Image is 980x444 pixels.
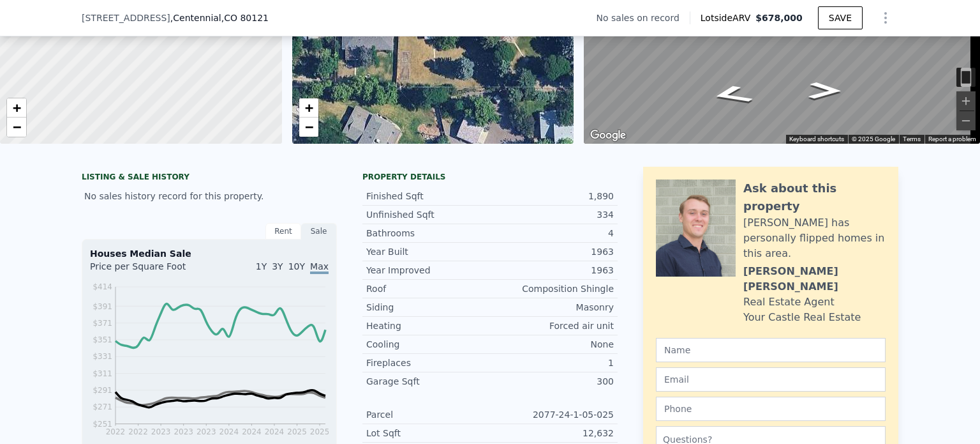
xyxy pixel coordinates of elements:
a: Zoom in [299,98,318,118]
div: [PERSON_NAME] has personally flipped homes in this area. [743,215,886,261]
tspan: 2024 [242,427,262,436]
img: Google [587,127,629,144]
div: Year Built [366,245,490,258]
span: − [304,119,313,135]
div: Bathrooms [366,227,490,240]
div: Masonry [490,301,614,314]
div: Ask about this property [743,180,886,215]
a: Zoom out [7,118,26,137]
div: Your Castle Real Estate [743,310,861,325]
span: , Centennial [170,11,269,24]
div: Real Estate Agent [743,295,835,310]
span: 10Y [288,261,305,272]
div: [PERSON_NAME] [PERSON_NAME] [743,264,886,295]
span: 1Y [256,261,267,272]
div: Unfinished Sqft [366,208,490,221]
tspan: 2024 [265,427,285,436]
path: Go West, E Lake Way [795,78,856,103]
div: Cooling [366,338,490,351]
div: None [490,338,614,351]
tspan: $271 [93,402,112,411]
span: , CO 80121 [221,13,269,23]
path: Go Northeast, E Lake Way [693,80,771,109]
span: Lotside ARV [701,11,755,24]
input: Phone [656,397,886,421]
tspan: 2023 [174,427,193,436]
div: 1963 [490,245,614,258]
button: Zoom out [956,111,976,130]
div: Price per Square Foot [90,260,209,280]
div: Sale [301,223,337,240]
div: Roof [366,282,490,295]
button: Toggle motion tracking [956,68,976,87]
a: Report a problem [928,135,976,142]
div: 1,890 [490,190,614,203]
div: 334 [490,208,614,221]
span: + [13,100,21,116]
span: © 2025 Google [852,135,895,142]
tspan: $391 [93,302,112,311]
a: Terms (opens in new tab) [903,135,921,142]
div: Rent [265,223,301,240]
span: [STREET_ADDRESS] [82,11,170,24]
div: LISTING & SALE HISTORY [82,172,337,185]
a: Zoom out [299,118,318,137]
tspan: $414 [93,282,112,291]
tspan: $351 [93,335,112,344]
tspan: 2022 [106,427,126,436]
tspan: 2022 [128,427,148,436]
tspan: 2025 [310,427,330,436]
tspan: $251 [93,420,112,429]
tspan: $291 [93,386,112,395]
div: Composition Shingle [490,282,614,295]
div: Forced air unit [490,319,614,332]
div: 12,632 [490,427,614,440]
div: Finished Sqft [366,190,490,203]
input: Email [656,367,886,392]
tspan: 2024 [219,427,239,436]
div: Year Improved [366,264,490,277]
div: 4 [490,227,614,240]
button: Keyboard shortcuts [789,135,844,144]
div: Houses Median Sale [90,247,329,260]
tspan: 2023 [197,427,216,436]
tspan: 2025 [287,427,307,436]
div: Garage Sqft [366,375,490,388]
button: SAVE [818,6,863,29]
input: Name [656,338,886,362]
div: No sales on record [597,11,690,24]
span: 3Y [272,261,283,272]
tspan: 2023 [151,427,171,436]
div: Lot Sqft [366,427,490,440]
span: Max [310,261,329,274]
a: Zoom in [7,98,26,118]
span: − [13,119,21,135]
tspan: $371 [93,319,112,328]
div: 300 [490,375,614,388]
tspan: $311 [93,369,112,378]
div: Parcel [366,408,490,421]
button: Show Options [873,5,898,31]
div: Heating [366,319,490,332]
div: 1 [490,356,614,369]
div: 2077-24-1-05-025 [490,408,614,421]
div: Fireplaces [366,356,490,369]
button: Zoom in [956,91,976,111]
span: + [304,100,313,116]
span: $678,000 [755,13,803,23]
div: Property details [362,172,618,182]
div: Siding [366,301,490,314]
div: No sales history record for this property. [82,185,337,208]
a: Open this area in Google Maps (opens a new window) [587,127,629,144]
div: 1963 [490,264,614,277]
tspan: $331 [93,352,112,361]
